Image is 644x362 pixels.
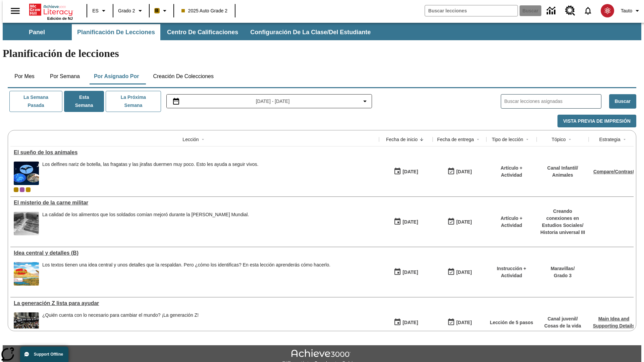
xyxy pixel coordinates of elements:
button: La semana pasada [9,91,62,112]
span: Edición de NJ [47,16,73,20]
button: Centro de calificaciones [162,24,244,40]
div: [DATE] [402,168,418,176]
button: Boost El color de la clase es anaranjado claro. Cambiar el color de la clase. [152,5,171,17]
p: Cosas de la vida [544,322,581,329]
p: Canal Infantil / [547,165,578,172]
div: Los delfines nariz de botella, las fragatas y las jirafas duermen muy poco. Esto les ayuda a segu... [42,162,258,167]
button: Abrir el menú lateral [5,1,25,21]
button: 09/21/25: Primer día en que estuvo disponible la lección [391,316,420,329]
button: Escoja un nuevo avatar [597,2,618,19]
span: Configuración de la clase/del estudiante [250,28,371,36]
div: [DATE] [456,268,472,277]
span: 2025 Auto Grade 2 [181,7,228,14]
div: Subbarra de navegación [3,23,641,40]
div: New 2025 class [26,187,31,192]
div: Estrategia [599,136,620,143]
button: Configuración de la clase/del estudiante [245,24,376,40]
p: Canal juvenil / [544,315,581,322]
img: Fotografía en blanco y negro que muestra cajas de raciones de comida militares con la etiqueta U.... [14,212,39,235]
p: Animales [547,172,578,179]
div: ¿Quién cuenta con lo necesario para cambiar el mundo? ¡La generación Z! [42,312,199,336]
img: Fotos de una fragata, dos delfines nariz de botella y una jirafa sobre un fondo de noche estrellada. [14,162,39,185]
span: Support Offline [34,352,63,357]
div: Los delfines nariz de botella, las fragatas y las jirafas duermen muy poco. Esto les ayuda a segu... [42,162,258,185]
button: Sort [523,135,531,143]
div: Lección [182,136,199,143]
p: Maravillas / [551,265,575,272]
button: Grado: Grado 2, Elige un grado [115,5,147,17]
div: Clase actual [14,187,18,192]
p: Instrucción + Actividad [490,265,533,279]
div: Los textos tienen una idea central y unos detalles que la respaldan. Pero ¿cómo los identificas? ... [42,262,330,268]
a: Centro de información [543,2,561,20]
button: Support Offline [20,347,68,362]
div: Subbarra de navegación [3,24,377,40]
button: Perfil/Configuración [618,5,644,17]
button: 09/21/25: Último día en que podrá accederse la lección [445,266,474,279]
span: Planificación de lecciones [77,28,155,36]
button: Buscar [609,94,636,109]
div: Tipo de lección [492,136,523,143]
p: La calidad de los alimentos que los soldados comían mejoró durante la [PERSON_NAME] Mundial. [42,212,249,218]
a: Compare/Contrast [593,169,634,174]
p: Creando conexiones en Estudios Sociales / [540,208,585,229]
div: La generación Z lista para ayudar [14,300,376,306]
a: El misterio de la carne militar , Lecciones [14,200,376,206]
span: Grado 2 [118,7,135,14]
button: Panel [3,24,70,40]
button: 09/21/25: Último día en que podrá accederse la lección [445,216,474,228]
div: Fecha de entrega [437,136,474,143]
input: Buscar lecciones asignadas [504,97,601,106]
p: Grado 3 [551,272,575,279]
button: 09/21/25: Último día en que podrá accederse la lección [445,316,474,329]
img: Un grupo de manifestantes protestan frente al Museo Americano de Historia Natural en la ciudad de... [14,312,39,336]
div: El misterio de la carne militar [14,200,376,206]
a: La generación Z lista para ayudar , Lecciones [14,300,376,306]
button: Seleccione el intervalo de fechas opción del menú [169,97,369,105]
img: portada de Maravillas de tercer grado: una mariposa vuela sobre un campo y un río, con montañas a... [14,262,39,286]
div: Idea central y detalles (B) [14,250,376,256]
button: Sort [474,135,482,143]
div: La calidad de los alimentos que los soldados comían mejoró durante la Segunda Guerra Mundial. [42,212,249,235]
button: 09/26/25: Primer día en que estuvo disponible la lección [391,165,420,178]
div: Fecha de inicio [386,136,418,143]
div: [DATE] [456,318,472,327]
div: Los textos tienen una idea central y unos detalles que la respaldan. Pero ¿cómo los identificas? ... [42,262,330,286]
button: Creación de colecciones [148,68,219,84]
input: Buscar campo [425,5,518,16]
div: [DATE] [402,318,418,327]
button: Esta semana [64,91,104,112]
div: [DATE] [456,168,472,176]
span: ES [92,7,99,14]
button: Sort [621,135,629,143]
div: Portada [29,2,73,20]
button: Por mes [8,68,41,84]
span: Tauto [621,7,632,14]
a: Centro de recursos, Se abrirá en una pestaña nueva. [561,2,579,20]
span: Panel [29,28,45,36]
button: 09/26/25: Último día en que podrá accederse la lección [445,165,474,178]
p: Lección de 5 pasos [490,319,533,326]
span: Centro de calificaciones [167,28,238,36]
div: Tópico [551,136,566,143]
button: La próxima semana [106,91,161,112]
a: Idea central y detalles (B), Lecciones [14,250,376,256]
img: avatar image [601,4,614,17]
p: Artículo + Actividad [490,165,533,179]
span: B [155,6,159,15]
button: Lenguaje: ES, Selecciona un idioma [89,5,111,17]
a: Portada [29,3,73,16]
button: 09/21/25: Primer día en que estuvo disponible la lección [391,216,420,228]
span: OL 2025 Auto Grade 3 [20,187,24,192]
button: Sort [566,135,574,143]
span: [DATE] - [DATE] [256,98,290,105]
button: Por semana [45,68,85,84]
button: Sort [418,135,426,143]
div: [DATE] [402,218,418,226]
button: Por asignado por [89,68,145,84]
h1: Planificación de lecciones [3,47,641,60]
div: [DATE] [456,218,472,226]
